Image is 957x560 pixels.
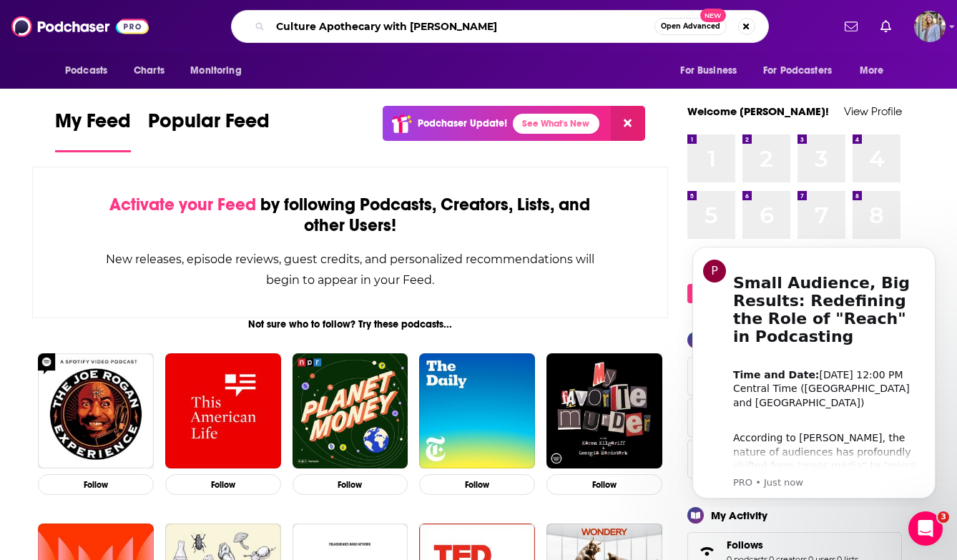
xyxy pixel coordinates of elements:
img: The Daily [419,353,535,469]
button: open menu [55,57,126,84]
button: open menu [180,57,260,84]
span: Logged in as JFMuntsinger [914,11,946,42]
a: Follows [727,539,858,551]
button: open menu [850,57,902,84]
span: For Business [680,61,737,81]
button: Follow [38,474,154,495]
span: For Podcasters [763,61,832,81]
span: 3 [938,511,949,523]
img: This American Life [165,353,281,469]
img: User Profile [914,11,946,42]
div: by following Podcasts, Creators, Lists, and other Users! [104,195,596,236]
button: Follow [546,474,662,495]
span: Activate your Feed [109,194,256,215]
button: Follow [165,474,281,495]
a: See What's New [513,114,599,134]
p: Podchaser Update! [418,117,507,129]
button: open menu [670,57,755,84]
span: Follows [727,539,763,551]
input: Search podcasts, credits, & more... [270,15,654,38]
a: View Profile [844,104,902,118]
a: My Feed [55,109,131,152]
button: open menu [754,57,853,84]
img: My Favorite Murder with Karen Kilgariff and Georgia Hardstark [546,353,662,469]
button: Open AdvancedNew [654,18,727,35]
span: Podcasts [65,61,107,81]
img: Podchaser - Follow, Share and Rate Podcasts [11,13,149,40]
img: The Joe Rogan Experience [38,353,154,469]
span: Popular Feed [148,109,270,142]
iframe: Intercom live chat [908,511,943,546]
button: Show profile menu [914,11,946,42]
a: Popular Feed [148,109,270,152]
div: My Activity [711,509,767,522]
span: My Feed [55,109,131,142]
span: More [860,61,884,81]
span: New [700,9,726,22]
a: Show notifications dropdown [839,14,863,39]
span: Charts [134,61,165,81]
iframe: Intercom notifications message [671,234,957,507]
a: Welcome [PERSON_NAME]! [687,104,829,118]
a: Charts [124,57,173,84]
div: Search podcasts, credits, & more... [231,10,769,43]
button: Follow [419,474,535,495]
button: Follow [293,474,408,495]
img: Planet Money [293,353,408,469]
div: New releases, episode reviews, guest credits, and personalized recommendations will begin to appe... [104,249,596,290]
span: Monitoring [190,61,241,81]
a: Show notifications dropdown [875,14,897,39]
div: Not sure who to follow? Try these podcasts... [32,318,668,330]
span: Open Advanced [661,23,720,30]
